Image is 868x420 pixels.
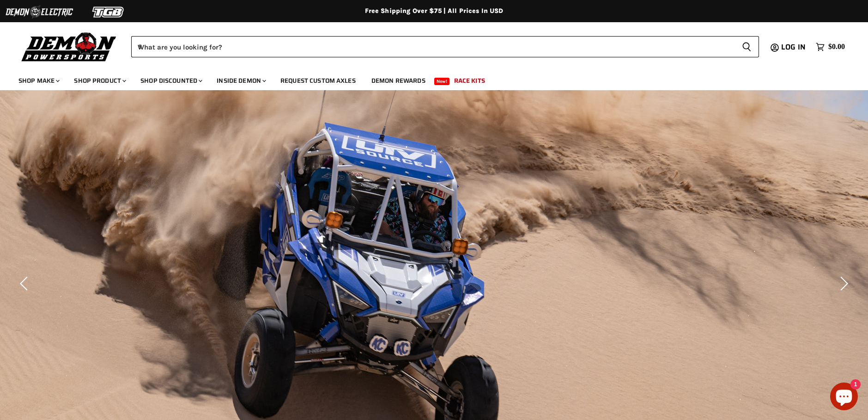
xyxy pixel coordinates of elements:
[131,36,734,57] input: When autocomplete results are available use up and down arrows to review and enter to select
[134,71,208,90] a: Shop Discounted
[74,3,143,21] img: TGB Logo 2
[811,40,850,54] a: $0.00
[364,71,432,90] a: Demon Rewards
[828,43,845,51] span: $0.00
[65,7,804,15] div: Free Shipping Over $75 | All Prices In USD
[5,3,74,21] img: Demon Electric Logo 2
[734,36,759,57] button: Search
[827,383,861,413] inbox-online-store-chat: Shopify online store chat
[434,78,450,85] span: New!
[777,43,811,51] a: Log in
[12,71,65,90] a: Shop Make
[833,274,852,293] button: Next
[67,71,132,90] a: Shop Product
[18,30,120,63] img: Demon Powersports
[12,68,843,90] ul: Main menu
[16,274,35,293] button: Previous
[131,36,759,57] form: Product
[273,71,363,90] a: Request Custom Axles
[781,41,806,53] span: Log in
[210,71,272,90] a: Inside Demon
[447,71,492,90] a: Race Kits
